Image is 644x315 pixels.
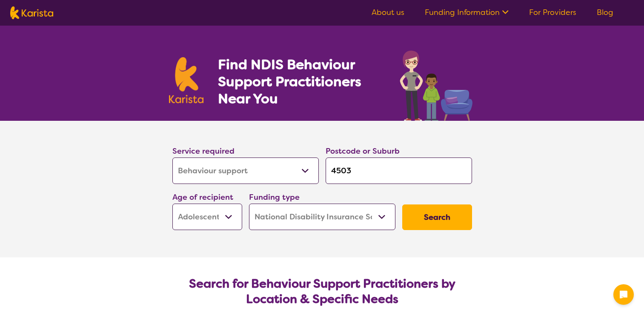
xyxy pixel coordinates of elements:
label: Postcode or Suburb [326,146,400,156]
label: Age of recipient [172,192,233,202]
button: Search [402,204,472,230]
label: Service required [172,146,235,156]
img: Karista logo [169,57,204,103]
img: behaviour-support [398,46,475,121]
input: Type [326,157,472,184]
a: For Providers [529,7,576,17]
img: Karista logo [10,6,53,19]
a: Funding Information [425,7,509,17]
a: About us [372,7,404,17]
label: Funding type [249,192,300,202]
a: Blog [597,7,613,17]
h2: Search for Behaviour Support Practitioners by Location & Specific Needs [179,276,465,307]
h1: Find NDIS Behaviour Support Practitioners Near You [218,56,383,107]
